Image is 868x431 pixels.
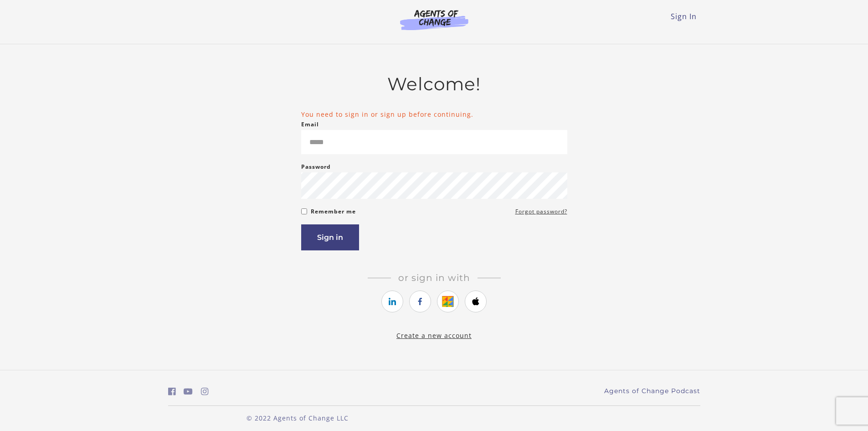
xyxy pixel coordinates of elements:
[168,413,427,423] p: © 2022 Agents of Change LLC
[604,386,700,396] a: Agents of Change Podcast
[391,272,478,283] span: Or sign in with
[168,385,176,398] a: https://www.facebook.com/groups/aswbtestprep (Open in a new window)
[396,331,472,340] a: Create a new account
[201,385,209,398] a: https://www.instagram.com/agentsofchangeprep/ (Open in a new window)
[301,73,567,95] h2: Welcome!
[184,387,193,396] i: https://www.youtube.com/c/AgentsofChangeTestPrepbyMeaganMitchell (Open in a new window)
[301,119,319,130] label: Email
[301,109,567,119] li: You need to sign in or sign up before continuing.
[437,291,459,312] a: https://courses.thinkific.com/users/auth/google?ss%5Breferral%5D=&ss%5Buser_return_to%5D=%2Fcours...
[168,387,176,396] i: https://www.facebook.com/groups/aswbtestprep (Open in a new window)
[465,291,487,312] a: https://courses.thinkific.com/users/auth/apple?ss%5Breferral%5D=&ss%5Buser_return_to%5D=%2Fcourse...
[201,387,209,396] i: https://www.instagram.com/agentsofchangeprep/ (Open in a new window)
[301,224,359,250] button: Sign in
[381,291,403,312] a: https://courses.thinkific.com/users/auth/linkedin?ss%5Breferral%5D=&ss%5Buser_return_to%5D=%2Fcou...
[409,291,431,312] a: https://courses.thinkific.com/users/auth/facebook?ss%5Breferral%5D=&ss%5Buser_return_to%5D=%2Fcou...
[311,206,356,217] label: Remember me
[301,161,331,172] label: Password
[184,385,193,398] a: https://www.youtube.com/c/AgentsofChangeTestPrepbyMeaganMitchell (Open in a new window)
[515,206,567,217] a: Forgot password?
[390,9,478,30] img: Agents of Change Logo
[671,11,697,21] a: Sign In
